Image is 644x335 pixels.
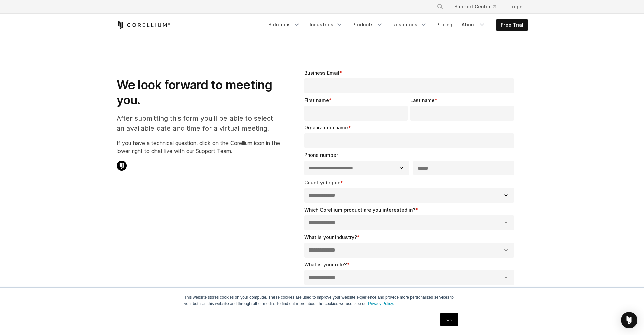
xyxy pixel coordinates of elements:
[304,152,338,158] span: Phone number
[304,70,339,76] span: Business Email
[304,125,348,130] span: Organization name
[449,1,501,13] a: Support Center
[117,139,280,155] p: If you have a technical question, click on the Corellium icon in the lower right to chat live wit...
[304,234,357,240] span: What is your industry?
[368,301,394,306] a: Privacy Policy.
[117,113,280,134] p: After submitting this form you'll be able to select an available date and time for a virtual meet...
[621,312,637,328] div: Open Intercom Messenger
[117,161,127,171] img: Corellium Chat Icon
[117,77,280,108] h1: We look forward to meeting you.
[264,19,528,31] div: Navigation Menu
[497,19,527,31] a: Free Trial
[304,180,340,185] span: Country/Region
[429,1,528,13] div: Navigation Menu
[458,19,490,31] a: About
[184,294,460,307] p: This website stores cookies on your computer. These cookies are used to improve your website expe...
[388,19,431,31] a: Resources
[432,19,456,31] a: Pricing
[440,313,458,326] a: OK
[434,1,446,13] button: Search
[304,97,329,103] span: First name
[264,19,304,31] a: Solutions
[117,21,170,29] a: Corellium Home
[410,97,435,103] span: Last name
[306,19,347,31] a: Industries
[304,262,347,267] span: What is your role?
[348,19,387,31] a: Products
[304,207,415,213] span: Which Corellium product are you interested in?
[504,1,528,13] a: Login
